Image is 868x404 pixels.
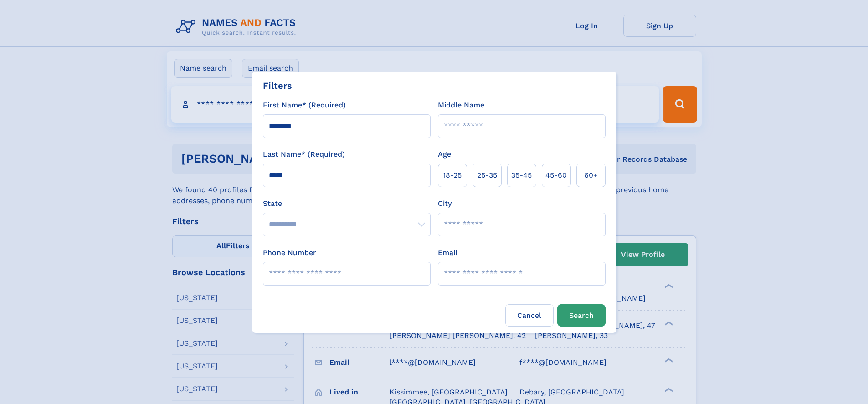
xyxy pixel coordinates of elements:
label: State [263,198,431,209]
button: Search [557,304,606,327]
span: 18‑25 [443,170,462,181]
span: 60+ [584,170,598,181]
span: 45‑60 [545,170,567,181]
label: Age [438,149,451,160]
label: Cancel [505,304,554,327]
label: Email [438,247,457,258]
div: Filters [263,79,292,92]
label: Last Name* (Required) [263,149,345,160]
span: 35‑45 [511,170,532,181]
label: First Name* (Required) [263,100,346,111]
label: Phone Number [263,247,316,258]
label: Middle Name [438,100,484,111]
label: City [438,198,452,209]
span: 25‑35 [477,170,497,181]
